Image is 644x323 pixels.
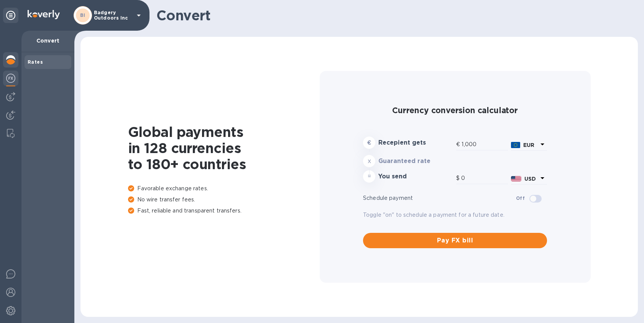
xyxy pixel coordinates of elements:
[456,139,462,150] div: €
[3,8,18,23] div: Unpin categories
[378,173,453,180] h3: You send
[363,233,547,248] button: Pay FX bill
[128,207,320,215] p: Fast, reliable and transparent transfers.
[363,155,375,167] div: x
[128,124,320,172] h1: Global payments in 128 currencies to 180+ countries
[6,74,15,83] img: Foreign exchange
[128,196,320,204] p: No wire transfer fees.
[378,139,453,147] h3: Recepient gets
[28,10,60,19] img: Logo
[80,12,85,18] b: BI
[156,7,632,23] h1: Convert
[363,105,547,115] h2: Currency conversion calculator
[28,59,43,65] b: Rates
[94,10,132,21] p: Badgery Outdoors Inc
[456,173,461,184] div: $
[128,185,320,193] p: Favorable exchange rates.
[369,236,541,245] span: Pay FX bill
[516,195,525,201] b: Off
[378,158,453,165] h3: Guaranteed rate
[363,170,375,183] div: =
[367,140,371,146] strong: €
[363,211,547,219] p: Toggle "on" to schedule a payment for a future date.
[462,139,508,150] input: Amount
[523,142,534,148] b: EUR
[524,176,536,182] b: USD
[363,194,516,202] p: Schedule payment
[461,173,508,184] input: Amount
[28,37,68,44] p: Convert
[511,176,521,181] img: USD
